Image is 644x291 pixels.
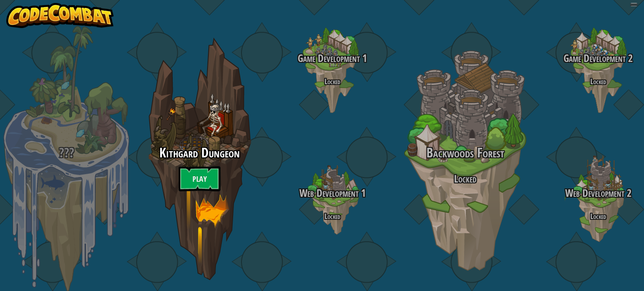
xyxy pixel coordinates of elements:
[298,51,367,65] span: Game Development 1
[159,144,240,162] span: Kithgard Dungeon
[179,166,221,191] a: Play
[266,77,399,85] h4: Locked
[426,144,504,162] span: Backwoods Forest
[266,212,399,220] h4: Locked
[565,186,631,200] span: Web Development 2
[399,173,532,185] h3: Locked
[563,51,633,65] span: Game Development 2
[630,3,638,6] button: Adjust volume
[299,186,366,200] span: Web Development 1
[6,3,114,28] img: CodeCombat - Learn how to code by playing a game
